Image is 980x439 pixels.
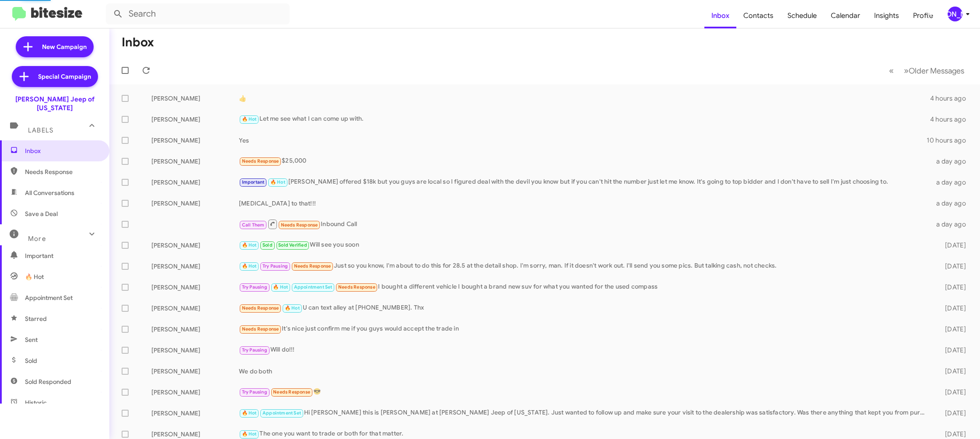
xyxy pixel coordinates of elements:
div: Will see you soon [239,240,929,250]
div: [PERSON_NAME] [151,178,239,187]
div: [PERSON_NAME] [151,136,239,145]
span: 🔥 Hot [273,284,288,290]
span: Needs Response [242,326,279,332]
div: [DATE] [929,409,973,418]
span: Needs Response [273,389,310,395]
div: The one you want to trade or both for that matter. [239,429,929,439]
div: Inbound Call [239,219,929,230]
div: $25,000 [239,156,929,166]
div: Let me see what I can come up with. [239,114,929,124]
span: Older Messages [909,66,964,76]
div: [PERSON_NAME] [151,409,239,418]
a: Profile [906,3,940,28]
span: Appointment Set [294,284,332,290]
span: Important [242,179,265,185]
div: [DATE] [929,430,973,439]
div: [PERSON_NAME] [151,430,239,439]
div: Yes [239,136,927,145]
span: Try Pausing [262,263,288,269]
span: 🔥 Hot [25,272,44,281]
span: Try Pausing [242,389,267,395]
span: Save a Deal [25,209,58,218]
span: Important [25,251,99,260]
span: More [28,235,46,243]
span: Labels [28,126,53,134]
div: a day ago [929,157,973,166]
span: Sold Responded [25,377,71,386]
div: [PERSON_NAME] [151,199,239,208]
div: U can text alley at [PHONE_NUMBER]. Thx [239,303,929,313]
span: All Conversations [25,188,74,197]
div: [PERSON_NAME] [151,388,239,397]
span: Needs Response [338,284,375,290]
a: New Campaign [16,36,94,57]
span: 🔥 Hot [285,305,300,311]
span: New Campaign [42,42,87,51]
a: Inbox [704,3,736,28]
span: Call Them [242,222,265,228]
div: [DATE] [929,388,973,397]
div: [PERSON_NAME] [151,325,239,334]
span: 🔥 Hot [270,179,285,185]
div: Just so you know, I'm about to do this for 28.5 at the detail shop. I'm sorry, man. If it doesn't... [239,261,929,271]
div: 10 hours ago [927,136,973,145]
span: Sold Verified [278,242,307,248]
div: 4 hours ago [929,115,973,124]
div: a day ago [929,220,973,229]
span: Inbox [25,146,99,155]
div: [PERSON_NAME] offered $18k but you guys are local so I figured deal with the devil you know but i... [239,177,929,187]
div: [DATE] [929,304,973,313]
div: [PERSON_NAME] [151,115,239,124]
div: Will do!!! [239,345,929,355]
div: Hi [PERSON_NAME] this is [PERSON_NAME] at [PERSON_NAME] Jeep of [US_STATE]. Just wanted to follow... [239,408,929,418]
span: Try Pausing [242,284,267,290]
span: 🔥 Hot [242,116,257,122]
span: 🔥 Hot [242,431,257,437]
div: [PERSON_NAME] [151,304,239,313]
div: [PERSON_NAME] [151,157,239,166]
button: Next [899,62,969,80]
span: « [889,65,894,76]
button: [PERSON_NAME] [940,7,970,21]
div: 4 hours ago [929,94,973,103]
div: [PERSON_NAME] [151,241,239,250]
div: 👍 [239,94,929,103]
span: Needs Response [25,167,99,176]
div: 😎 [239,387,929,397]
span: Try Pausing [242,347,267,353]
span: Sent [25,335,38,344]
div: [DATE] [929,367,973,376]
div: [PERSON_NAME] [151,262,239,271]
div: [DATE] [929,262,973,271]
div: [PERSON_NAME] [948,7,962,21]
div: a day ago [929,178,973,187]
span: Needs Response [242,158,279,164]
nav: Page navigation example [884,62,969,80]
div: We do both [239,367,929,376]
span: Needs Response [281,222,318,228]
div: [DATE] [929,283,973,292]
span: 🔥 Hot [242,410,257,416]
span: Sold [25,356,37,365]
span: Needs Response [294,263,331,269]
div: [MEDICAL_DATA] to that!!! [239,199,929,208]
a: Contacts [736,3,780,28]
span: Appointment Set [262,410,301,416]
input: Search [106,3,290,24]
div: [PERSON_NAME] [151,283,239,292]
h1: Inbox [122,35,154,49]
span: » [904,65,909,76]
a: Calendar [824,3,867,28]
button: Previous [884,62,899,80]
a: Insights [867,3,906,28]
span: Sold [262,242,273,248]
span: Schedule [780,3,824,28]
span: 🔥 Hot [242,263,257,269]
div: [PERSON_NAME] [151,346,239,355]
a: Special Campaign [12,66,98,87]
div: It's nice just confirm me if you guys would accept the trade in [239,324,929,334]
